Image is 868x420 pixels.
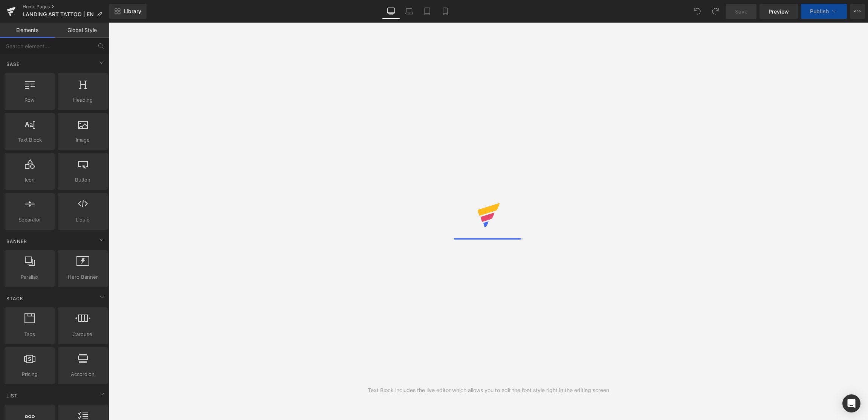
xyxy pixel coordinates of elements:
[6,295,24,302] span: Stack
[400,4,418,19] a: Laptop
[23,11,94,17] span: LANDING ART TATTOO | EN
[368,386,609,394] div: Text Block includes the live editor which allows you to edit the font style right in the editing ...
[60,370,105,378] span: Accordion
[7,330,52,338] span: Tabs
[60,216,105,224] span: Liquid
[109,4,147,19] a: New Library
[60,273,105,281] span: Hero Banner
[55,23,109,38] a: Global Style
[60,96,105,104] span: Heading
[6,392,18,399] span: List
[7,136,52,144] span: Text Block
[6,238,28,245] span: Banner
[7,96,52,104] span: Row
[436,4,454,19] a: Mobile
[60,330,105,338] span: Carousel
[810,8,829,14] span: Publish
[60,176,105,184] span: Button
[801,4,847,19] button: Publish
[124,8,141,15] span: Library
[690,4,705,19] button: Undo
[708,4,723,19] button: Redo
[850,4,865,19] button: More
[7,216,52,224] span: Separator
[382,4,400,19] a: Desktop
[7,273,52,281] span: Parallax
[769,8,789,15] span: Preview
[842,394,860,412] div: Open Intercom Messenger
[759,4,798,19] a: Preview
[7,176,52,184] span: Icon
[7,370,52,378] span: Pricing
[418,4,436,19] a: Tablet
[735,8,747,15] span: Save
[60,136,105,144] span: Image
[23,4,109,10] a: Home Pages
[6,61,20,68] span: Base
